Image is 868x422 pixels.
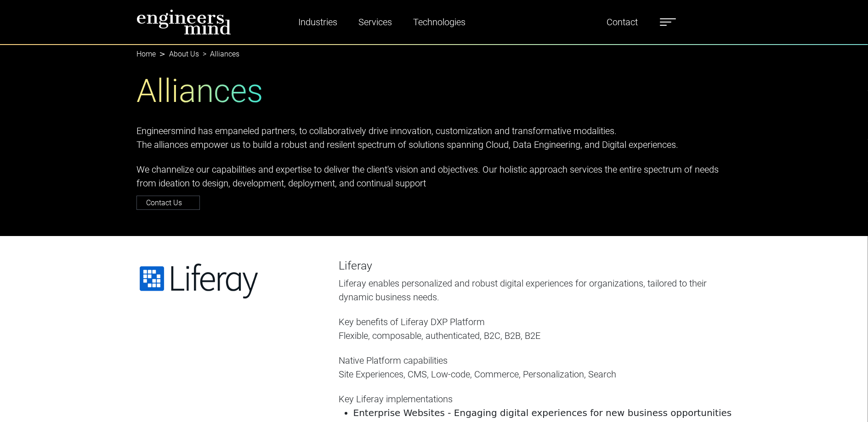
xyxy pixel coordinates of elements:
[136,50,156,58] a: Home
[355,11,396,33] a: Services
[136,138,732,152] p: The alliances empower us to build a robust and resilent spectrum of solutions spanning Cloud, Dat...
[136,196,200,210] a: Contact Us
[295,11,341,33] a: Industries
[339,315,732,329] p: Key benefits of Liferay DXP Platform
[603,11,641,33] a: Contact
[136,44,732,55] nav: breadcrumb
[339,354,732,367] p: Native Platform capabilities
[136,9,231,35] img: logo
[136,124,732,138] p: Engineersmind has empaneled partners, to collaboratively drive innovation, customization and tran...
[339,392,732,406] p: Key Liferay implementations
[409,11,469,33] a: Technologies
[169,50,199,58] a: About Us
[136,72,263,110] span: Alliances
[136,163,732,190] p: We channelize our capabilities and expertise to deliver the client's vision and objectives. Our h...
[136,259,260,303] img: gif
[339,276,732,304] p: Liferay enables personalized and robust digital experiences for organizations, tailored to their ...
[199,49,239,60] li: Alliances
[339,259,732,273] h4: Liferay
[339,329,732,343] p: Flexible, composable, authenticated, B2C, B2B, B2E
[353,406,732,420] li: Enterprise Websites - Engaging digital experiences for new business opportunities
[339,367,732,381] p: Site Experiences, CMS, Low-code, Commerce, Personalization, Search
